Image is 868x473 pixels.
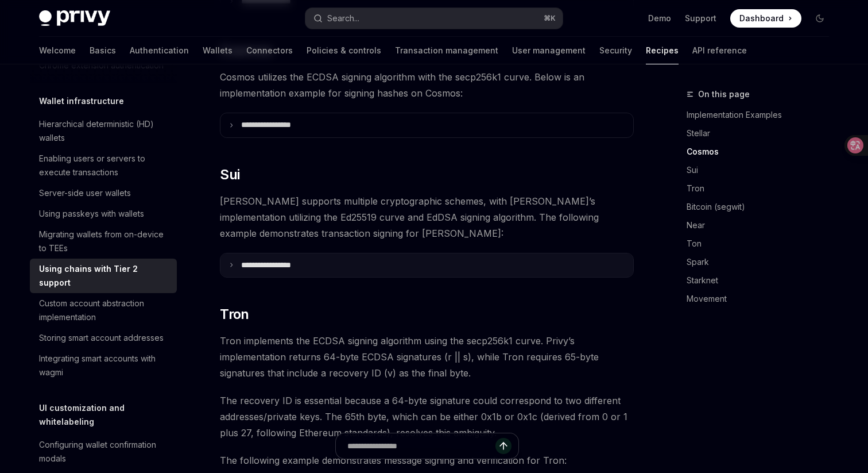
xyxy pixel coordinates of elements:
a: Enabling users or servers to execute transactions [30,148,177,183]
a: Custom account abstraction implementation [30,293,177,328]
span: Sui [220,166,239,184]
span: Cosmos utilizes the ECDSA signing algorithm with the secp256k1 curve. Below is an implementation ... [220,69,634,101]
span: Dashboard [739,13,784,24]
a: API reference [692,37,747,64]
a: User management [512,37,586,64]
a: Tron [687,179,838,198]
a: Dashboard [730,9,801,28]
a: Starknet [687,271,838,290]
a: Near [687,216,838,234]
a: Demo [648,13,671,24]
input: Ask a question... [347,433,495,459]
a: Movement [687,290,838,308]
span: Tron [220,305,249,324]
div: Storing smart account addresses [39,331,164,345]
span: On this page [698,87,750,101]
a: Cosmos [687,143,838,161]
button: Toggle dark mode [811,9,829,28]
a: Server-side user wallets [30,183,177,203]
img: dark logo [39,10,110,26]
a: Security [599,37,632,64]
div: Using chains with Tier 2 support [39,262,170,290]
a: Connectors [246,37,293,64]
div: Integrating smart accounts with wagmi [39,352,170,379]
span: [PERSON_NAME] supports multiple cryptographic schemes, with [PERSON_NAME]’s implementation utiliz... [220,193,634,241]
button: Open search [305,8,563,29]
div: Server-side user wallets [39,186,131,200]
div: Hierarchical deterministic (HD) wallets [39,117,170,145]
span: The recovery ID is essential because a 64-byte signature could correspond to two different addres... [220,393,634,441]
a: Storing smart account addresses [30,328,177,348]
div: Configuring wallet confirmation modals [39,438,170,466]
a: Policies & controls [307,37,381,64]
a: Sui [687,161,838,179]
h5: UI customization and whitelabeling [39,401,177,429]
div: Custom account abstraction implementation [39,297,170,324]
a: Basics [90,37,116,64]
a: Spark [687,253,838,271]
div: Using passkeys with wallets [39,207,144,221]
a: Support [685,13,716,24]
span: ⌘ K [544,14,556,23]
a: Using passkeys with wallets [30,203,177,224]
a: Configuring wallet confirmation modals [30,434,177,469]
div: Migrating wallets from on-device to TEEs [39,228,170,255]
div: Enabling users or servers to execute transactions [39,152,170,179]
div: Search... [327,11,359,25]
span: Tron implements the ECDSA signing algorithm using the secp256k1 curve. Privy’s implementation ret... [220,333,634,381]
a: Wallets [203,37,232,64]
a: Recipes [646,37,679,64]
a: Implementation Examples [687,106,838,124]
a: Bitcoin (segwit) [687,198,838,216]
a: Welcome [39,37,76,64]
a: Hierarchical deterministic (HD) wallets [30,114,177,148]
a: Migrating wallets from on-device to TEEs [30,224,177,259]
button: Send message [495,438,511,454]
a: Using chains with Tier 2 support [30,259,177,293]
a: Integrating smart accounts with wagmi [30,348,177,383]
a: Authentication [130,37,189,64]
a: Ton [687,234,838,253]
a: Stellar [687,124,838,143]
a: Transaction management [395,37,498,64]
h5: Wallet infrastructure [39,94,124,108]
